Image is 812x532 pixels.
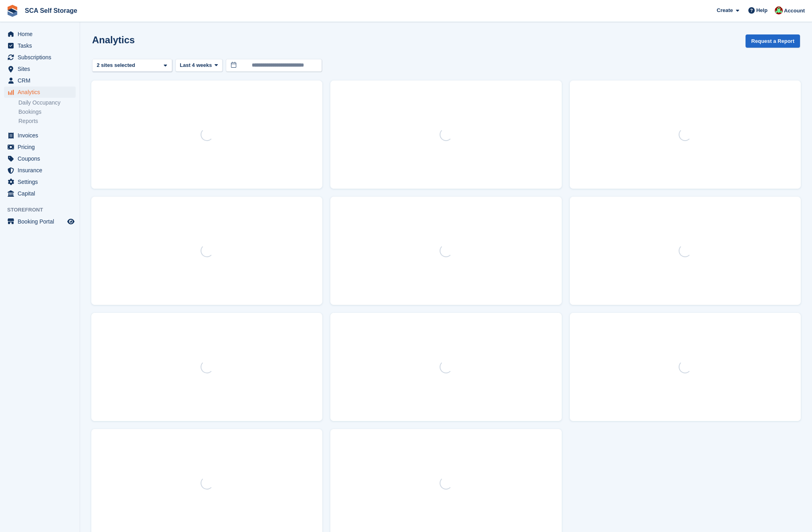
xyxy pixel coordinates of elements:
[4,28,76,40] a: menu
[4,63,76,75] a: menu
[775,6,783,14] img: Dale Chapman
[4,216,76,227] a: menu
[18,40,66,51] span: Tasks
[22,4,80,17] a: SCA Self Storage
[66,217,76,226] a: Preview store
[95,61,138,69] div: 2 sites selected
[7,206,80,214] span: Storefront
[18,117,76,125] a: Reports
[784,7,805,15] span: Account
[4,153,76,164] a: menu
[4,87,76,98] a: menu
[4,40,76,51] a: menu
[18,28,66,40] span: Home
[180,61,212,69] span: Last 4 weeks
[18,130,66,141] span: Invoices
[6,5,18,17] img: stora-icon-8386f47178a22dfd0bd8f6a31ec36ba5ce8667c1dd55bd0f319d3a0aa187defe.svg
[18,52,66,63] span: Subscriptions
[18,108,76,116] a: Bookings
[18,165,66,176] span: Insurance
[18,75,66,86] span: CRM
[18,87,66,98] span: Analytics
[4,130,76,141] a: menu
[4,52,76,63] a: menu
[18,176,66,187] span: Settings
[746,34,800,48] button: Request a Report
[4,188,76,199] a: menu
[175,59,223,72] button: Last 4 weeks
[92,34,135,45] h2: Analytics
[4,165,76,176] a: menu
[4,75,76,86] a: menu
[4,176,76,187] a: menu
[18,63,66,75] span: Sites
[18,188,66,199] span: Capital
[18,141,66,153] span: Pricing
[18,153,66,164] span: Coupons
[18,216,66,227] span: Booking Portal
[18,99,76,107] a: Daily Occupancy
[717,6,733,14] span: Create
[4,141,76,153] a: menu
[756,6,768,14] span: Help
